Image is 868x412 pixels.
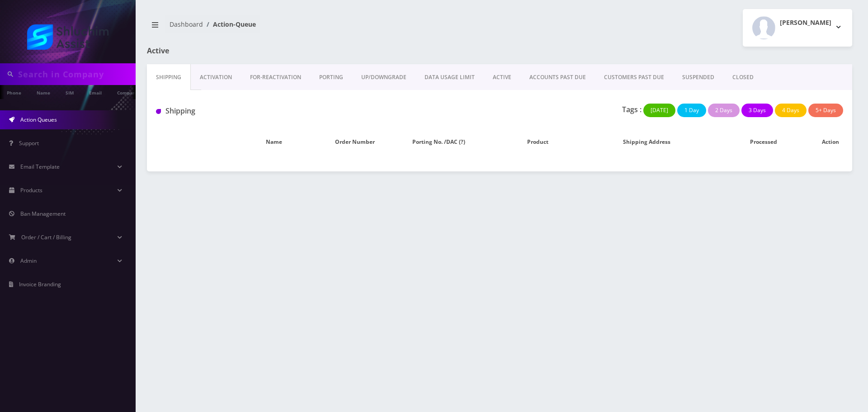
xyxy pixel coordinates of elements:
input: Search in Company [18,66,133,83]
a: CLOSED [723,64,763,90]
th: Porting No. /DAC (?) [408,129,500,155]
img: Shluchim Assist [27,24,108,50]
a: Name [32,85,55,99]
button: 1 Day [677,104,706,117]
th: Name [217,129,330,155]
a: Company [113,85,143,99]
span: Order / Cart / Billing [21,233,71,241]
li: Action-Queue [203,19,256,29]
th: Action [809,129,852,155]
span: Action Queues [20,116,57,123]
th: Product [500,129,576,155]
a: UP/DOWNGRADE [352,64,415,90]
a: SIM [61,85,78,99]
button: [PERSON_NAME] [743,9,852,47]
a: DATA USAGE LIMIT [415,64,484,90]
a: Email [85,85,106,99]
a: Dashboard [170,20,203,28]
button: 4 Days [775,104,807,117]
span: Invoice Branding [19,280,61,288]
a: ACCOUNTS PAST DUE [520,64,595,90]
a: Activation [191,64,241,90]
span: Ban Management [20,210,66,218]
button: 3 Days [741,104,773,117]
img: Shipping [156,109,161,114]
a: FOR-REActivation [241,64,310,90]
button: 5+ Days [808,104,843,117]
nav: breadcrumb [147,15,493,41]
h1: Active [147,47,373,55]
a: PORTING [310,64,352,90]
span: Support [19,139,39,147]
a: SUSPENDED [673,64,723,90]
th: Order Number [330,129,408,155]
a: Phone [2,85,26,99]
button: 2 Days [708,104,740,117]
h2: [PERSON_NAME] [780,19,831,27]
th: Processed [718,129,809,155]
h1: Shipping [156,107,376,115]
span: Products [20,186,42,194]
button: [DATE] [643,104,675,117]
a: ACTIVE [484,64,520,90]
span: Email Template [20,163,60,170]
a: CUSTOMERS PAST DUE [595,64,673,90]
span: Admin [20,257,37,265]
a: Shipping [147,64,191,90]
p: Tags : [622,104,642,115]
th: Shipping Address [576,129,718,155]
